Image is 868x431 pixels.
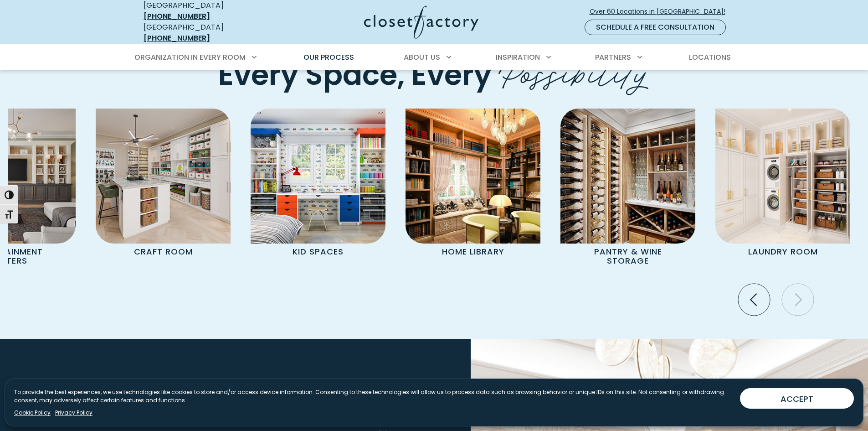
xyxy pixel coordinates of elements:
span: Over 60 Locations in [GEOGRAPHIC_DATA]! [590,7,733,16]
a: Custom Pantry Pantry & Wine Storage [550,109,705,270]
span: Every [411,55,492,95]
button: ACCEPT [740,388,854,409]
span: Organization in Every Room [142,371,263,394]
span: Partners [595,52,631,62]
button: Previous slide [734,280,774,319]
p: Craft Room [113,244,214,260]
img: Closet Factory Logo [364,5,478,39]
p: Laundry Room [732,244,833,260]
a: [PHONE_NUMBER] [144,11,210,21]
a: Custom craft room Craft Room [86,109,241,260]
p: Kid Spaces [267,244,369,260]
img: Kids Room Cabinetry [251,109,385,244]
span: Locations [689,52,731,62]
img: Custom Pantry [560,109,695,244]
img: Custom craft room [96,109,231,244]
span: Our Process [340,371,396,394]
a: Privacy Policy [55,409,92,417]
button: Footer Subnav Button - Organization in Every Room [142,371,329,394]
p: Pantry & Wine Storage [577,244,678,270]
div: [GEOGRAPHIC_DATA] [144,22,276,44]
img: Home Library [406,109,540,244]
span: Every Space, [218,55,405,95]
button: Next slide [778,280,817,319]
button: Footer Subnav Button - Our Process [340,371,429,394]
p: To provide the best experiences, we use technologies like cookies to store and/or access device i... [14,388,733,405]
a: Schedule a Free Consultation [585,20,726,35]
img: Custom Laundry Room [715,109,850,244]
p: Home Library [422,244,524,260]
a: Kids Room Cabinetry Kid Spaces [241,109,395,260]
a: Cookie Policy [14,409,51,417]
span: Inspiration [496,52,540,62]
a: Custom Laundry Room Laundry Room [705,109,860,260]
a: [PHONE_NUMBER] [144,33,210,43]
span: About Us [404,52,440,62]
nav: Primary Menu [128,45,740,70]
span: Our Process [303,52,354,62]
span: Organization in Every Room [134,52,246,62]
a: Over 60 Locations in [GEOGRAPHIC_DATA]! [589,4,733,20]
a: Home Library Home Library [395,109,550,260]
